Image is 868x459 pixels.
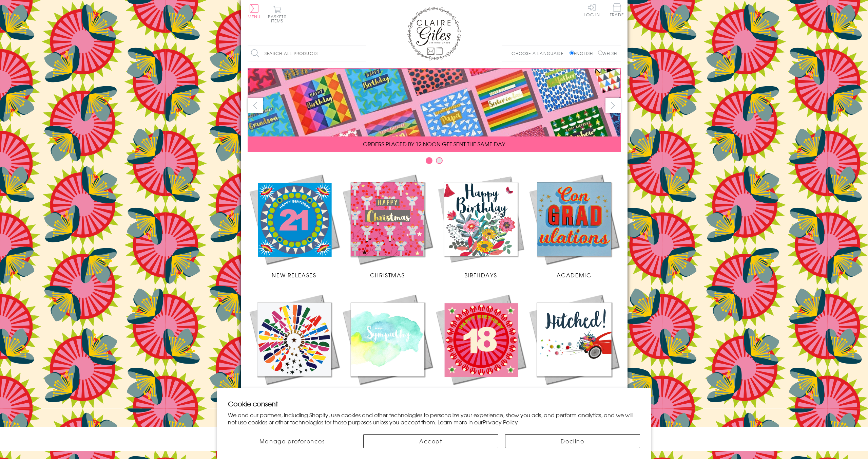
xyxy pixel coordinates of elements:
[248,157,621,167] div: Carousel Pagination
[598,51,602,55] input: Welsh
[464,271,497,279] span: Birthdays
[363,140,505,148] span: ORDERS PLACED BY 12 NOON GET SENT THE SAME DAY
[610,3,624,18] a: Trade
[360,46,366,61] input: Search
[527,293,621,399] a: Wedding Occasions
[434,293,527,399] a: Age Cards
[598,50,617,56] label: Welsh
[570,51,574,55] input: English
[570,50,596,56] label: English
[407,7,461,60] img: Claire Giles Greetings Cards
[426,157,432,164] button: Carousel Page 1 (Current Slide)
[610,3,624,17] span: Trade
[505,434,640,448] button: Decline
[363,434,498,448] button: Accept
[248,14,261,20] span: Menu
[228,399,640,408] h2: Cookie consent
[370,271,405,279] span: Christmas
[512,50,568,56] p: Choose a language:
[605,98,621,113] button: next
[341,172,434,279] a: Christmas
[248,98,263,113] button: prev
[271,14,287,24] span: 0 items
[434,172,527,279] a: Birthdays
[228,411,640,426] p: We and our partners, including Shopify, use cookies and other technologies to personalize your ex...
[248,293,341,399] a: Congratulations
[228,434,356,448] button: Manage preferences
[584,3,600,17] a: Log In
[248,172,341,279] a: New Releases
[248,46,366,61] input: Search all products
[272,271,316,279] span: New Releases
[527,172,621,279] a: Academic
[436,157,443,164] button: Carousel Page 2
[259,437,325,445] span: Manage preferences
[483,418,518,426] a: Privacy Policy
[248,4,261,19] button: Menu
[557,271,592,279] span: Academic
[341,293,434,399] a: Sympathy
[268,5,287,23] button: Basket0 items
